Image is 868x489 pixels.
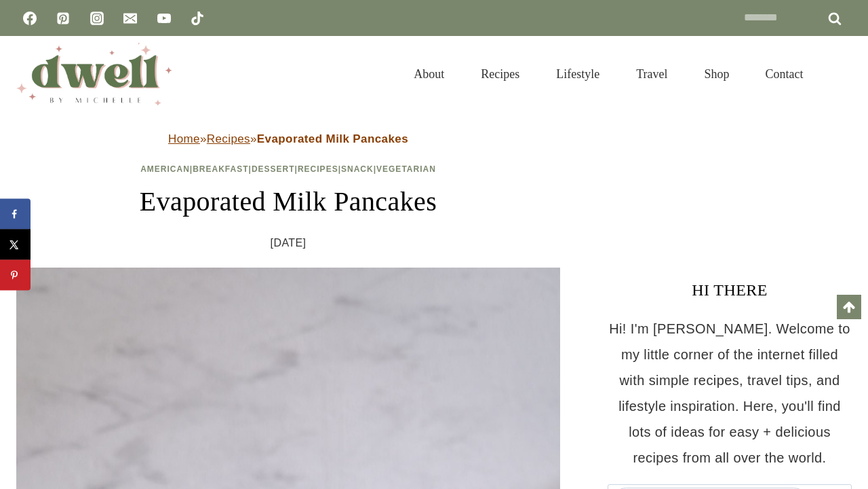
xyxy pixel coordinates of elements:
[50,5,77,32] a: Pinterest
[168,132,200,145] a: Home
[140,164,436,174] span: | | | | |
[747,50,822,98] a: Contact
[341,164,374,174] a: Snack
[462,50,538,98] a: Recipes
[16,5,43,32] a: Facebook
[829,62,852,86] button: View Search Form
[207,132,250,145] a: Recipes
[271,233,307,253] time: [DATE]
[168,132,408,145] span: » »
[376,164,436,174] a: Vegetarian
[252,164,295,174] a: Dessert
[83,5,111,32] a: Instagram
[538,50,618,98] a: Lifestyle
[140,164,190,174] a: American
[184,5,211,32] a: TikTok
[16,43,172,105] img: DWELL by michelle
[257,132,408,145] strong: Evaporated Milk Pancakes
[395,50,822,98] nav: Primary Navigation
[117,5,144,32] a: Email
[395,50,462,98] a: About
[608,316,852,471] p: Hi! I'm [PERSON_NAME]. Welcome to my little corner of the internet filled with simple recipes, tr...
[193,164,248,174] a: Breakfast
[16,181,560,222] h1: Evaporated Milk Pancakes
[837,295,861,319] a: Scroll to top
[608,278,852,302] h3: HI THERE
[298,164,338,174] a: Recipes
[686,50,747,98] a: Shop
[618,50,686,98] a: Travel
[151,5,178,32] a: YouTube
